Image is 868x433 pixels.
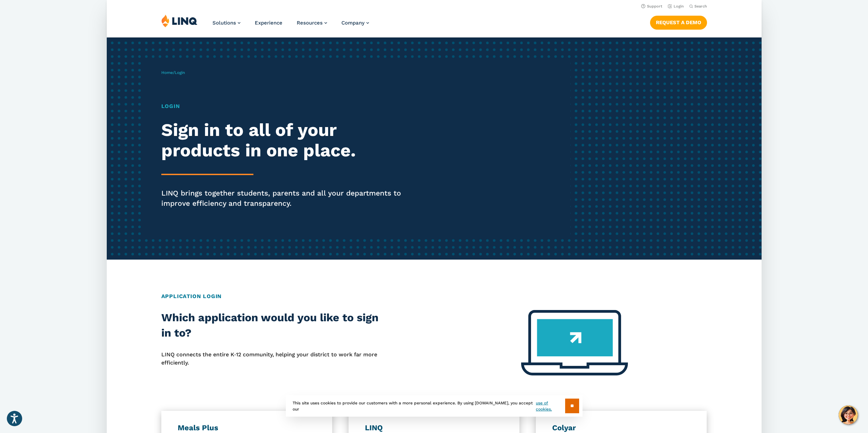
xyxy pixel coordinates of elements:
span: Company [341,20,365,26]
a: use of cookies. [536,400,565,412]
nav: Utility Navigation [107,2,762,10]
span: Solutions [212,20,236,26]
button: Hello, have a question? Let’s chat. [839,405,858,424]
nav: Button Navigation [650,14,707,29]
h3: LINQ [365,423,503,433]
div: This site uses cookies to provide our customers with a more personal experience. By using [DOMAIN... [286,395,583,417]
p: LINQ connects the entire K‑12 community, helping your district to work far more efficiently. [161,351,379,367]
h2: Application Login [161,292,707,300]
h1: Login [161,102,414,110]
nav: Primary Navigation [212,14,369,37]
h3: Colyar [552,423,690,433]
a: Solutions [212,20,240,26]
img: LINQ | K‑12 Software [161,14,197,27]
span: Login [175,70,185,75]
a: Company [341,20,369,26]
a: Experience [255,20,282,26]
a: Home [161,70,173,75]
button: Open Search Bar [689,4,707,9]
a: Support [641,4,662,9]
p: LINQ brings together students, parents and all your departments to improve efficiency and transpa... [161,188,414,208]
h3: Meals Plus [178,423,316,433]
h2: Sign in to all of your products in one place. [161,120,414,161]
h2: Which application would you like to sign in to? [161,310,379,341]
a: Request a Demo [650,16,707,29]
a: Resources [297,20,327,26]
span: / [161,70,185,75]
a: Login [667,4,683,9]
span: Resources [297,20,323,26]
span: Search [694,4,707,9]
